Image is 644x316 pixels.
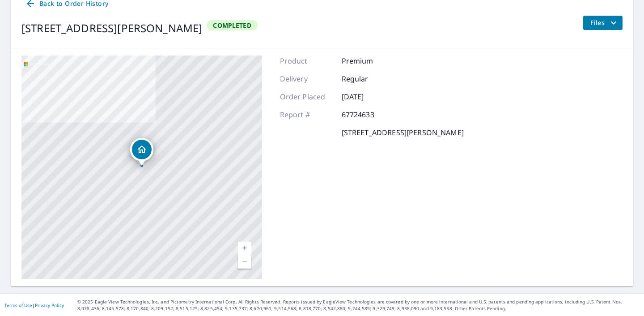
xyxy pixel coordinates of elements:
button: filesDropdownBtn-67724633 [583,16,623,30]
div: [STREET_ADDRESS][PERSON_NAME] [21,20,202,36]
a: Terms of Use [4,302,32,308]
p: [STREET_ADDRESS][PERSON_NAME] [342,127,464,138]
p: 67724633 [342,109,395,120]
p: © 2025 Eagle View Technologies, Inc. and Pictometry International Corp. All Rights Reserved. Repo... [77,299,640,312]
p: Order Placed [280,91,334,102]
p: Product [280,56,334,66]
p: [DATE] [342,91,395,102]
a: Current Level 17, Zoom In [238,242,251,255]
p: Regular [342,73,395,84]
p: Premium [342,56,395,66]
a: Privacy Policy [35,302,64,308]
div: Dropped pin, building 1, Residential property, 1108 Clauson Rd Richmond, VA 23227 [130,138,153,166]
span: Files [590,17,619,28]
p: Report # [280,109,334,120]
p: Delivery [280,73,334,84]
p: | [4,303,64,308]
a: Current Level 17, Zoom Out [238,255,251,269]
span: Completed [208,21,256,30]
